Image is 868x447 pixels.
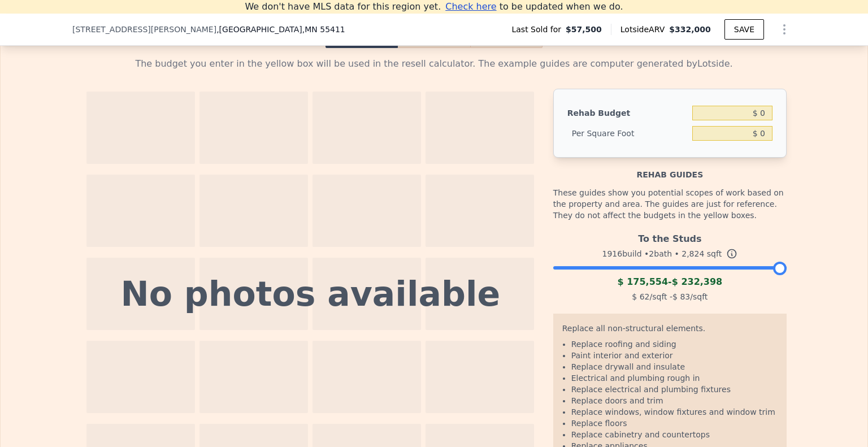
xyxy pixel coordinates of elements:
[567,123,688,144] div: Per Square Foot
[553,289,787,305] div: /sqft - /sqft
[566,24,602,35] span: $57,500
[571,418,778,429] li: Replace floors
[672,292,690,301] span: $ 83
[81,57,787,71] div: The budget you enter in the yellow box will be used in the resell calculator. The example guides ...
[511,24,566,35] span: Last Sold for
[682,249,704,258] span: 2,824
[121,277,501,311] div: No photos available
[571,406,778,418] li: Replace windows, window fixtures and window trim
[571,395,778,406] li: Replace doors and trim
[571,338,778,350] li: Replace roofing and siding
[620,24,669,35] span: Lotside ARV
[773,18,796,41] button: Show Options
[553,158,787,180] div: Rehab guides
[567,103,688,123] div: Rehab Budget
[553,275,787,289] div: -
[617,276,668,287] span: $ 175,554
[553,246,787,262] div: 1916 build • 2 bath • sqft
[216,24,345,35] span: , [GEOGRAPHIC_DATA]
[632,292,649,301] span: $ 62
[553,228,787,246] div: To the Studs
[562,323,778,338] div: Replace all non-structural elements.
[672,276,723,287] span: $ 232,398
[571,429,778,440] li: Replace cabinetry and countertops
[724,19,764,40] button: SAVE
[302,25,345,34] span: , MN 55411
[571,350,778,361] li: Paint interior and exterior
[571,361,778,372] li: Replace drywall and insulate
[669,25,711,34] span: $332,000
[571,384,778,395] li: Replace electrical and plumbing fixtures
[72,24,216,35] span: [STREET_ADDRESS][PERSON_NAME]
[571,372,778,384] li: Electrical and plumbing rough in
[553,180,787,228] div: These guides show you potential scopes of work based on the property and area. The guides are jus...
[445,1,496,12] span: Check here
